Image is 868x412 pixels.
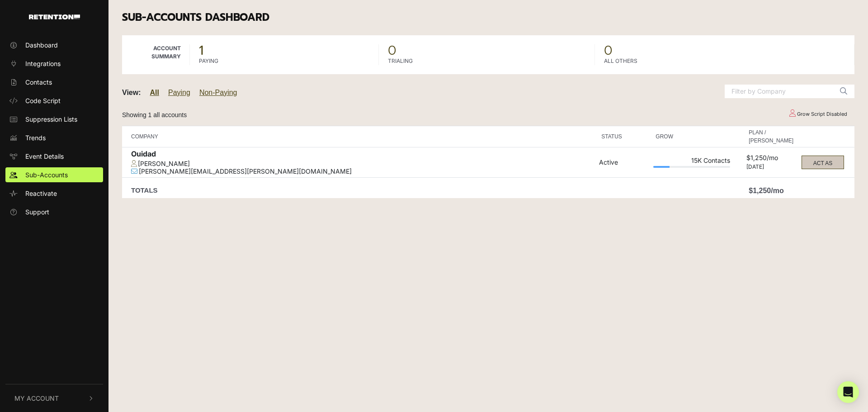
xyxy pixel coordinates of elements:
a: Sub-Accounts [5,167,103,182]
td: Account Summary [122,35,190,74]
div: Plan Usage: 21% [653,166,730,168]
span: Suppression Lists [25,114,77,124]
a: Reactivate [5,186,103,201]
strong: $1,250/mo [749,187,783,194]
th: GROW [651,126,732,147]
span: 0 [388,44,586,57]
span: Integrations [25,59,61,68]
span: Event Details [25,152,64,161]
span: Reactivate [25,189,57,198]
div: [DATE] [746,164,796,170]
span: My Account [14,393,59,403]
th: PLAN / [PERSON_NAME] [744,126,798,147]
td: Active [597,147,651,178]
a: All [150,89,159,96]
div: [PERSON_NAME][EMAIL_ADDRESS][PERSON_NAME][DOMAIN_NAME] [131,168,594,175]
input: Filter by Company [725,85,833,98]
button: My Account [5,384,103,412]
label: TRIALING [388,57,413,65]
div: [PERSON_NAME] [131,160,594,168]
td: TOTALS [122,178,597,199]
span: Support [25,207,49,217]
div: Ouidad [131,150,594,160]
a: Integrations [5,56,103,71]
span: 0 [604,44,845,57]
a: Event Details [5,149,103,164]
strong: 1 [199,41,203,60]
a: Trends [5,130,103,145]
div: Open Intercom Messenger [837,381,859,403]
th: STATUS [597,126,651,147]
span: Sub-Accounts [25,170,68,180]
a: Code Script [5,93,103,108]
a: Suppression Lists [5,112,103,127]
a: Dashboard [5,38,103,52]
label: ALL OTHERS [604,57,637,65]
span: Code Script [25,96,61,105]
div: $1,250/mo [746,154,796,164]
a: Non-Paying [199,89,237,96]
span: Dashboard [25,40,58,50]
small: Showing 1 all accounts [122,111,187,118]
span: Trends [25,133,46,142]
div: 15K Contacts [653,157,730,166]
a: Support [5,204,103,219]
h3: Sub-accounts Dashboard [122,11,854,24]
a: Paying [168,89,190,96]
button: ACT AS [802,156,844,169]
th: COMPANY [122,126,597,147]
span: Contacts [25,77,52,87]
strong: View: [122,89,141,96]
label: PAYING [199,57,218,65]
a: Contacts [5,75,103,90]
td: Grow Script Disabled [781,106,854,122]
img: Retention.com [29,14,80,19]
